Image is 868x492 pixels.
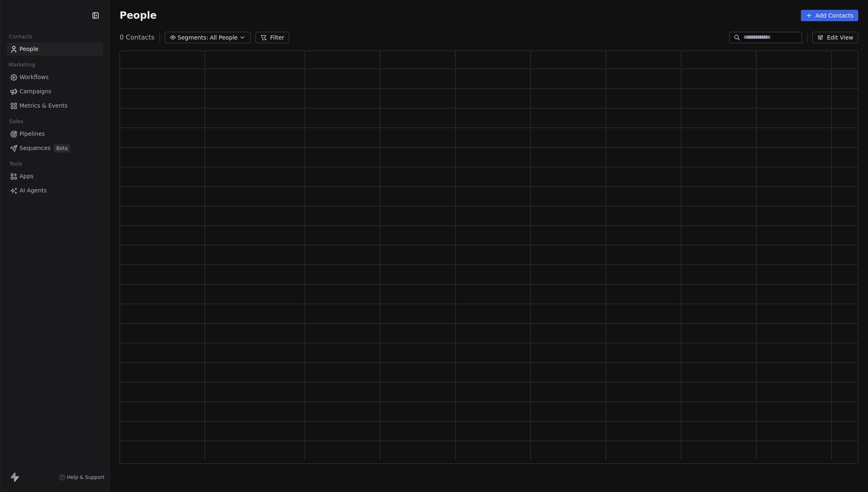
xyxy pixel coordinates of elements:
a: AI Agents [7,184,103,197]
span: Beta [54,144,70,152]
span: Sales [6,115,27,128]
span: AI Agents [20,186,47,195]
a: Help & Support [59,474,105,481]
a: Workflows [7,71,103,84]
a: SequencesBeta [7,141,103,155]
button: Edit View [812,32,858,43]
span: Pipelines [20,130,45,138]
span: Workflows [20,73,49,82]
button: Add Contacts [801,10,858,21]
span: Marketing [5,59,39,71]
span: Metrics & Events [20,101,68,110]
span: Contacts [5,31,36,43]
a: Pipelines [7,127,103,141]
a: Metrics & Events [7,99,103,113]
a: People [7,42,103,56]
span: Tools [6,158,26,170]
span: People [120,9,157,22]
button: Filter [255,32,289,43]
span: Apps [20,172,34,181]
span: People [20,45,39,53]
span: Campaigns [20,87,51,96]
span: Help & Support [67,474,105,481]
span: 0 Contacts [120,33,155,42]
span: Segments: [178,33,208,42]
a: Campaigns [7,85,103,98]
span: Sequences [20,144,50,152]
span: All People [210,33,238,42]
a: Apps [7,170,103,183]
